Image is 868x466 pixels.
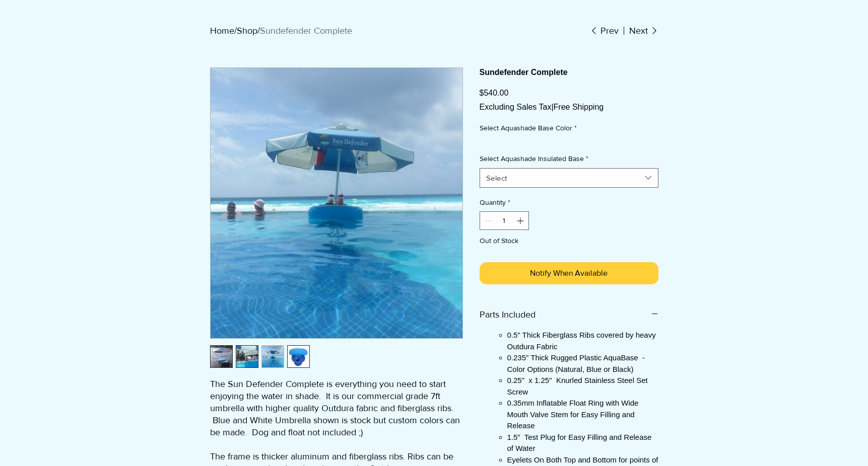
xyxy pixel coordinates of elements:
[210,25,590,37] div: / /
[287,345,310,368] button: Thumbnail: Sundefender Complete
[480,308,658,321] button: Parts Included
[480,89,509,97] span: $540.00
[210,378,462,438] p: The Sun Defender Complete is everything you need to start enjoying the water in shade. It is our ...
[507,330,658,352] li: 0.5" Thick Fiberglass Ribs covered by heavy Outdura Fabric
[507,375,658,398] li: 0.25" x 1.25" Knurled Stainless Steel Set Screw
[480,123,577,133] legend: Select Aquashade Base Color
[486,173,507,183] div: Select
[211,346,232,367] img: Thumbnail: Sundefender Complete
[481,212,494,229] button: Decrement
[237,26,257,36] a: Shop
[554,102,604,113] button: Free Shipping
[507,352,658,375] li: 0.235" Thick Rugged Plastic AquaBase - Color Options (Natural, Blue or Black)
[480,67,658,77] h1: Sundefender Complete
[480,198,510,212] legend: Quantity
[480,154,658,164] label: Select Aquashade Insulated Base
[530,267,608,279] span: Notify When Available
[211,68,462,338] img: Sundefender Complete
[480,308,651,321] h2: Parts Included
[288,346,309,367] img: Thumbnail: Sundefender Complete
[507,432,658,454] li: 1.5" Test Plug for Easy Filling and Release of Water
[236,345,258,368] button: Thumbnail: Sundefender Complete
[590,25,619,37] a: Prev
[210,67,463,339] button: Sundefender CompleteEnlarge
[261,345,284,368] div: 3 / 4
[262,346,284,367] img: Thumbnail: Sundefender Complete
[507,398,658,432] li: 0.35mm Inflatable Float Ring with Wide Mouth Valve Stem for Easy Filling and Release
[236,346,258,367] img: Thumbnail: Sundefender Complete
[515,212,527,229] button: Increment
[551,103,553,111] span: |
[287,345,310,368] div: 4 / 4
[210,345,233,368] button: Thumbnail: Sundefender Complete
[261,345,284,368] button: Thumbnail: Sundefender Complete
[480,168,658,188] button: Select Aquashade Insulated Base
[260,26,352,36] a: Sundefender Complete
[236,345,258,368] div: 2 / 4
[480,236,658,246] div: Out of Stock
[210,26,234,36] a: Home
[624,25,658,37] a: Next
[480,103,552,111] span: Excluding Sales Tax
[210,345,233,368] div: 1 / 4
[494,212,515,229] input: Quantity
[480,262,658,284] button: Notify When Available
